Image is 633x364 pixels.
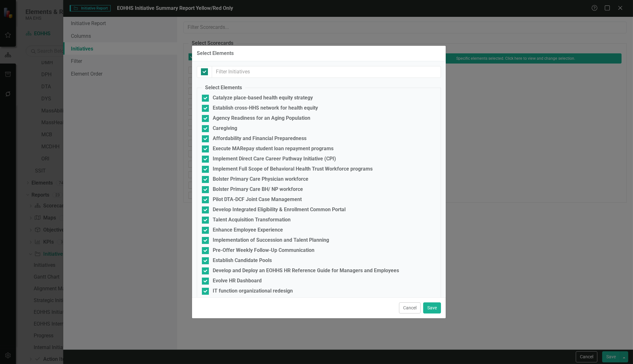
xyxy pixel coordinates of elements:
[213,146,334,152] div: Execute MARepay student loan repayment programs
[423,302,441,313] button: Save
[213,268,399,273] div: Develop and Deploy an EOHHS HR Reference Guide for Managers and Employees
[213,186,303,192] div: Bolster Primary Care BH/ NP workforce
[213,207,346,212] div: Develop Integrated Eligibility & Enrollment Common Portal
[212,66,441,78] input: Filter Initiatives
[213,105,318,111] div: Establish cross-HHS network for health equity
[197,51,234,56] div: Select Elements
[399,302,421,313] button: Cancel
[213,136,306,141] div: Affordability and Financial Preparedness
[213,258,272,263] div: Establish Candidate Pools
[213,125,237,131] div: Caregiving
[213,278,262,284] div: Evolve HR Dashboard
[202,84,245,91] legend: Select Elements
[213,95,313,101] div: Catalyze place-based health equity strategy
[213,227,283,233] div: Enhance Employee Experience
[213,217,291,223] div: Talent Acquisition Transformation
[213,156,336,162] div: Implement Direct Care Career Pathway Initiative (CPI)
[213,247,314,253] div: Pre-Offer Weekly Follow-Up Communication
[213,176,308,182] div: Bolster Primary Care Physician workforce
[213,237,329,243] div: Implementation of Succession and Talent Planning
[213,197,302,202] div: Pilot DTA-DCF Joint Case Management
[213,288,293,294] div: IT function organizational redesign
[213,115,310,121] div: Agency Readiness for an Aging Population
[213,166,373,172] div: Implement Full Scope of Behavioral Health Trust Workforce programs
